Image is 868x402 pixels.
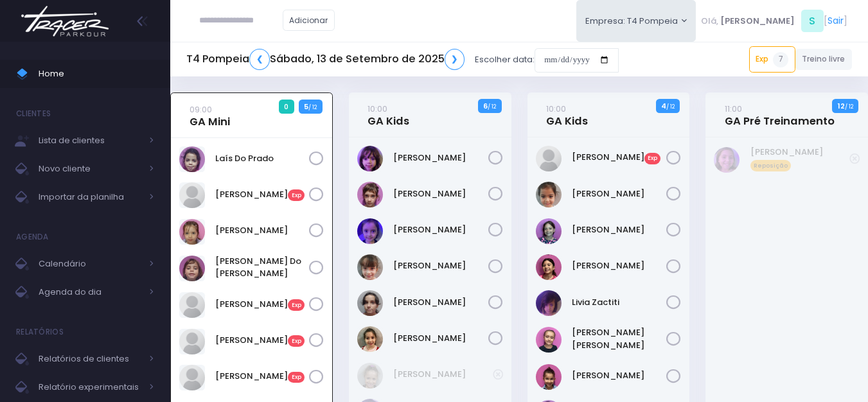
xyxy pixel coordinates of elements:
strong: 5 [304,101,308,112]
small: / 12 [666,103,675,110]
span: Olá, [701,15,718,28]
a: [PERSON_NAME] [393,368,493,381]
img: Manuela goncalves da silva [179,329,205,354]
span: Lista de clientes [39,132,141,149]
span: [PERSON_NAME] [720,15,795,28]
img: Irene Zylbersztajn de Sá [536,218,562,244]
span: Agenda do dia [39,284,141,301]
img: STELLA ARAUJO LAGUNA [536,364,562,390]
span: Reposição [750,160,792,171]
div: Escolher data: [186,45,619,74]
span: 0 [279,100,294,114]
img: Luísa Veludo Uchôa [179,219,205,245]
strong: 12 [838,101,845,111]
span: Exp [288,335,305,347]
span: Exp [288,372,305,383]
a: [PERSON_NAME] [572,223,667,236]
a: ❯ [445,49,465,70]
h4: Clientes [16,101,51,127]
h4: Relatórios [16,319,64,345]
span: Importar da planilha [39,189,141,205]
a: [PERSON_NAME]Exp [572,151,667,164]
a: [PERSON_NAME]Exp [215,298,309,311]
a: [PERSON_NAME] [393,332,488,345]
img: Cecília Aimi Shiozuka de Oliveira [536,182,562,207]
img: Cecília Mello [357,363,383,389]
img: MAIS EDUARDA DA SILVA SIQUEIRA [179,292,205,318]
a: [PERSON_NAME]Exp [215,334,309,347]
small: / 12 [845,103,853,110]
strong: 6 [483,101,488,111]
a: 11:00GA Pré Treinamento [725,102,835,128]
a: [PERSON_NAME] [PERSON_NAME] [572,326,667,351]
small: 09:00 [190,103,212,116]
a: [PERSON_NAME] Do [PERSON_NAME] [215,255,309,280]
span: Exp [644,153,661,164]
h4: Agenda [16,224,49,250]
a: 09:00GA Mini [190,103,230,128]
strong: 4 [661,101,666,111]
a: 10:00GA Kids [546,102,588,128]
a: Livia Zactiti [572,296,667,309]
img: Isabela Sandes [536,254,562,280]
img: Helena Zanchetta [357,254,383,280]
img: Carmen Borga Le Guevellou [357,182,383,207]
a: [PERSON_NAME] [393,296,488,309]
a: [PERSON_NAME] [393,259,488,272]
span: Exp [288,189,305,201]
a: [PERSON_NAME] [572,259,667,272]
img: Heloisa Nivolone [714,147,740,173]
a: [PERSON_NAME] [393,152,488,164]
span: Novo cliente [39,161,141,177]
a: [PERSON_NAME]Exp [215,370,309,383]
a: [PERSON_NAME] [215,224,309,237]
img: Maya Andreotti Cardoso [179,365,205,390]
small: 10:00 [546,103,566,115]
a: [PERSON_NAME] [393,188,488,200]
a: Laís Do Prado [215,152,309,165]
small: / 12 [488,103,496,110]
img: Luísa do Prado Pereira Alves [179,256,205,281]
h5: T4 Pompeia Sábado, 13 de Setembro de 2025 [186,49,465,70]
small: 11:00 [725,103,742,115]
a: [PERSON_NAME] [393,223,488,236]
span: 7 [773,52,788,67]
a: ❮ [249,49,270,70]
a: Sair [828,14,844,28]
span: Relatórios de clientes [39,351,141,367]
a: Treino livre [795,49,853,70]
a: [PERSON_NAME]Exp [215,188,309,201]
img: Maria eduarda comparsi nunes [357,326,383,352]
img: Laís do Prado Pereira Alves [179,146,205,172]
span: S [801,10,824,32]
a: [PERSON_NAME] Reposição [750,146,850,171]
img: Luiza Chimionato [179,182,205,208]
a: 10:00GA Kids [368,102,409,128]
a: Adicionar [283,10,335,31]
img: Alice Terra [536,146,562,171]
img: Alice Ouafa [357,146,383,171]
img: Livia Zactiti Jobim [536,290,562,316]
small: 10:00 [368,103,387,115]
span: Home [39,66,154,82]
img: Maria Júlia Santos Spada [536,327,562,353]
span: Calendário [39,256,141,272]
img: Helena Mendes Leone [357,218,383,244]
a: [PERSON_NAME] [572,188,667,200]
span: Exp [288,299,305,311]
a: Exp7 [749,46,795,72]
small: / 12 [308,103,317,111]
img: Luiza Lobello Demônaco [357,290,383,316]
a: [PERSON_NAME] [572,369,667,382]
span: Relatório experimentais [39,379,141,396]
div: [ ] [696,6,852,35]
